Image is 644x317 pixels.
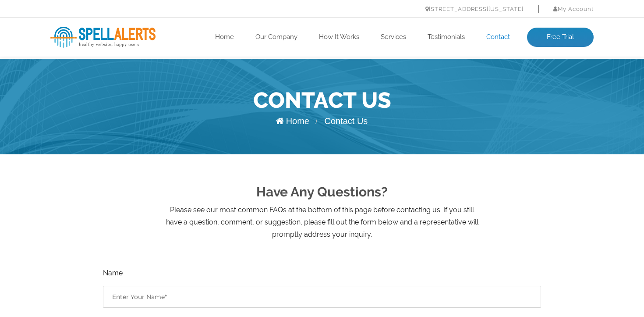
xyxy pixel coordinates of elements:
h2: Have Any Questions? [50,181,594,204]
a: Home [276,116,309,126]
span: Contact Us [324,116,368,126]
h1: Contact Us [50,85,594,116]
input: Enter Your Name* [103,286,541,308]
label: Name [103,267,541,279]
p: Please see our most common FAQs at the bottom of this page before contacting us. If you still hav... [164,204,480,241]
span: / [315,118,317,125]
